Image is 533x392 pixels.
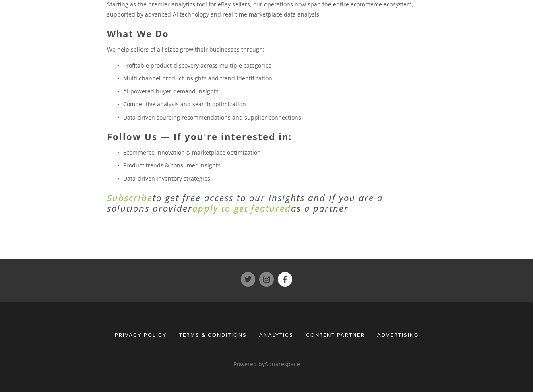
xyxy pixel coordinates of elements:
p: Data-driven sourcing recommendations and supplier connections [123,112,426,122]
span: Advertising [377,331,419,338]
em: as a partner [291,202,349,214]
a: Privacy Policy [115,328,172,342]
a: Content Partner [301,328,370,342]
strong: Follow Us — If you're interested in: [107,130,292,142]
p: Data-driven inventory strategies [123,173,426,184]
p: Ecommerce innovation & marketplace optimization [123,147,426,157]
a: Terms & Conditions [174,328,252,342]
p: Multi channel product insights and trend identification [123,73,426,83]
a: ShelfTrend [241,272,255,287]
span: Privacy Policy [115,331,167,338]
p: AI-powered buyer demand insights [123,86,426,96]
a: ShelfTrend [259,272,274,287]
a: Squarespace [265,360,300,368]
p: Profitable product discovery across multiple categories [123,60,426,70]
em: to get free access to our insights and if you are a solutions provider [107,192,386,214]
span: Content Partner [306,331,365,338]
p: Product trends & consumer insights [123,160,426,170]
a: ShelfTrend [278,272,292,287]
p: Powered by [74,359,459,369]
p: We help sellers of all sizes grow their businesses through: [107,44,426,54]
span: Terms & Conditions [179,331,247,338]
a: Advertising [372,328,419,342]
strong: What We Do [107,27,169,39]
p: Competitive analysis and search optimization [123,99,426,109]
a: Subscribe [107,192,153,204]
a: apply to get featured [192,202,291,214]
div: Analytics [254,328,299,342]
